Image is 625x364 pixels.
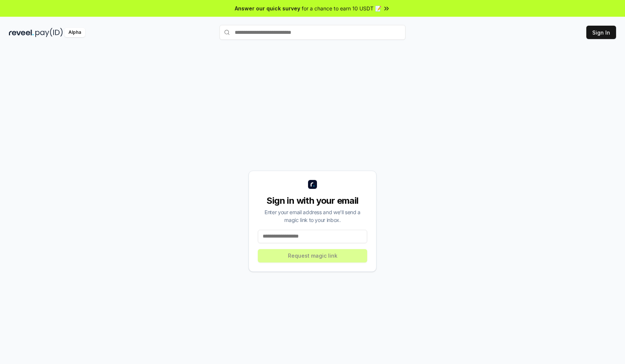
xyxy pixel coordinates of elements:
[64,28,85,37] div: Alpha
[308,180,317,189] img: logo_small
[586,26,616,39] button: Sign In
[235,4,300,12] span: Answer our quick survey
[302,4,381,12] span: for a chance to earn 10 USDT 📝
[35,28,63,37] img: pay_id
[258,208,367,224] div: Enter your email address and we’ll send a magic link to your inbox.
[258,195,367,207] div: Sign in with your email
[9,28,34,37] img: reveel_dark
